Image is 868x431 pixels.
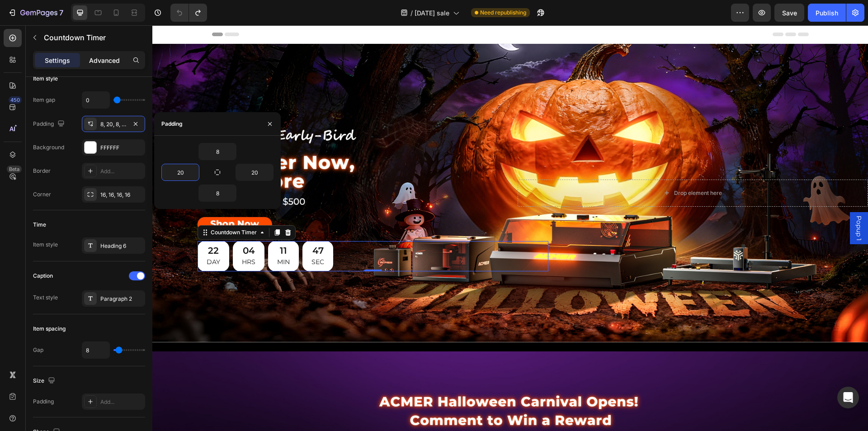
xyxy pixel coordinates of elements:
[161,120,183,128] div: Padding
[4,4,67,22] button: 7
[100,295,143,303] div: Paragraph 2
[125,231,137,242] p: MIN
[162,164,199,180] input: Auto
[33,221,46,229] div: Time
[54,231,68,242] p: DAY
[33,143,64,152] div: Background
[33,241,58,249] div: Item style
[33,272,53,280] div: Caption
[90,231,103,242] p: HRS
[152,25,868,431] iframe: Design area
[44,32,142,43] p: Countdown Timer
[7,166,22,173] div: Beta
[100,120,127,128] div: 8, 20, 8, 20
[33,375,57,387] div: Size
[415,8,449,18] span: [DATE] sale
[33,325,66,333] div: Item spacing
[33,190,51,199] div: Corner
[33,96,55,104] div: Item gap
[199,185,236,201] input: Auto
[33,294,58,302] div: Text style
[236,164,273,180] input: Auto
[100,144,143,152] div: FFFFFF
[100,242,143,250] div: Heading 6
[33,167,51,175] div: Border
[159,219,172,231] div: 47
[54,219,68,231] div: 22
[33,118,66,130] div: Padding
[33,398,54,406] div: Padding
[82,92,109,108] input: Auto
[9,96,22,104] div: 450
[89,56,120,65] p: Advanced
[159,231,172,242] p: SEC
[702,190,711,215] span: Popup 1
[45,56,70,65] p: Settings
[816,8,838,18] div: Publish
[90,219,103,231] div: 04
[59,7,63,18] p: 7
[782,9,797,17] span: Save
[837,387,859,408] div: Open Intercom Messenger
[100,398,143,406] div: Add...
[410,8,413,18] span: /
[100,167,143,175] div: Add...
[808,4,846,22] button: Publish
[199,143,236,160] input: Auto
[125,219,137,231] div: 11
[522,164,570,171] div: Drop element here
[170,4,207,22] div: Undo/Redo
[33,75,58,83] div: Item style
[82,342,109,358] input: Auto
[33,346,43,354] div: Gap
[480,9,526,17] span: Need republishing
[774,4,804,22] button: Save
[100,191,143,199] div: 16, 16, 16, 16
[57,203,106,211] div: Countdown Timer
